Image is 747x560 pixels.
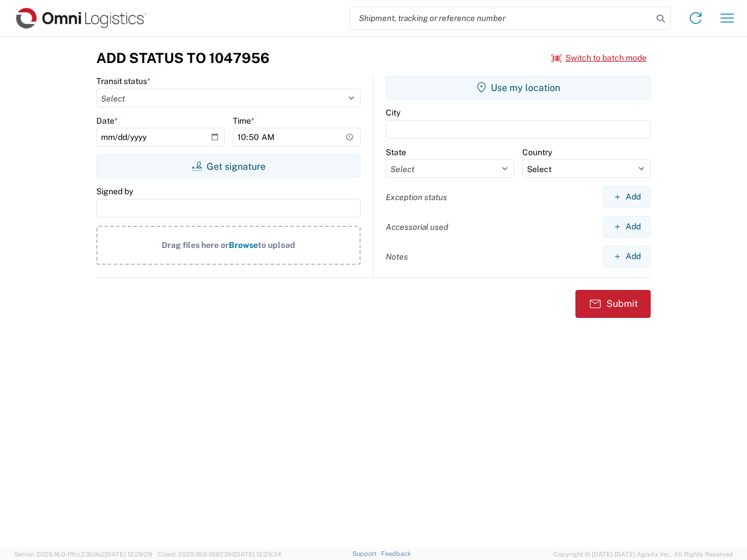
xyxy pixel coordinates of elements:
[14,551,152,558] span: Server: 2025.16.0-1ffcc23b9e2
[386,147,406,157] label: State
[603,186,651,208] button: Add
[386,76,651,99] button: Use my location
[229,240,258,250] span: Browse
[96,186,133,197] label: Signed by
[258,240,295,250] span: to upload
[352,550,382,557] a: Support
[158,551,281,558] span: Client: 2025.16.0-1592391
[105,551,152,558] span: [DATE] 12:29:29
[603,216,651,237] button: Add
[386,107,400,118] label: City
[575,290,651,318] button: Submit
[522,147,552,157] label: Country
[96,116,118,126] label: Date
[551,48,647,68] button: Switch to batch mode
[162,240,229,250] span: Drag files here or
[603,246,651,267] button: Add
[386,251,408,262] label: Notes
[96,155,361,178] button: Get signature
[386,222,448,232] label: Accessorial used
[234,551,281,558] span: [DATE] 12:25:34
[350,7,652,29] input: Shipment, tracking or reference number
[381,550,411,557] a: Feedback
[96,50,270,66] h3: Add Status to 1047956
[553,549,733,559] span: Copyright © [DATE]-[DATE] Agistix Inc., All Rights Reserved
[96,76,151,86] label: Transit status
[233,116,254,126] label: Time
[386,192,447,202] label: Exception status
